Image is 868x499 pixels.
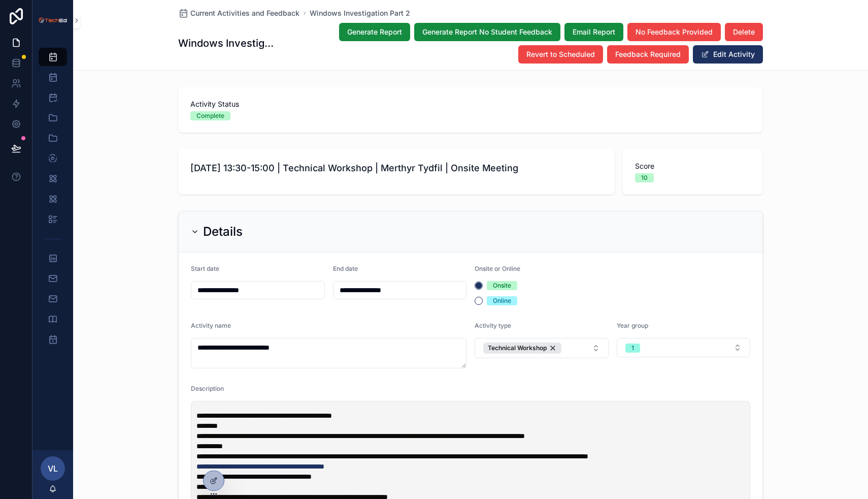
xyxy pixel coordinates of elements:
span: VL [48,462,58,475]
button: Select Button [617,338,751,357]
button: Generate Report No Student Feedback [414,23,560,41]
button: Unselect 1 [483,342,561,354]
button: No Feedback Provided [627,23,721,41]
button: Feedback Required [607,45,689,64]
span: Feedback Required [615,49,681,59]
span: Score [635,161,751,171]
span: Revert to Scheduled [526,49,595,59]
img: App logo [39,17,67,23]
span: No Feedback Provided [636,27,713,37]
span: Onsite or Online [475,265,520,272]
div: scrollable content [32,41,73,362]
span: Activity type [475,322,511,329]
div: Onsite [493,281,511,290]
span: [DATE] 13:30-15:00 | Technical Workshop | Merthyr Tydfil | Onsite Meeting [190,161,603,175]
span: Email Report [573,27,615,37]
button: Revert to Scheduled [518,45,603,64]
button: Generate Report [339,23,410,41]
button: Unselect I_1 [625,342,640,353]
span: Start date [191,265,219,272]
h1: Windows Investigation Part 2 [178,36,278,50]
div: 10 [641,173,648,182]
div: Online [493,296,511,305]
div: 1 [631,344,634,353]
span: Generate Report [347,27,402,37]
button: Select Button [475,338,609,358]
span: Delete [733,27,755,37]
span: Description [191,385,224,392]
span: Year group [617,322,648,329]
a: Current Activities and Feedback [178,8,299,18]
h2: Details [203,224,243,240]
span: Generate Report No Student Feedback [422,27,552,37]
span: Current Activities and Feedback [190,8,299,18]
button: Edit Activity [693,45,763,64]
span: Activity Status [190,99,751,109]
span: End date [333,265,358,272]
span: Technical Workshop [488,344,547,352]
button: Delete [725,23,763,41]
button: Email Report [564,23,623,41]
div: Complete [196,111,224,120]
span: Activity name [191,322,231,329]
a: Windows Investigation Part 2 [310,8,410,18]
